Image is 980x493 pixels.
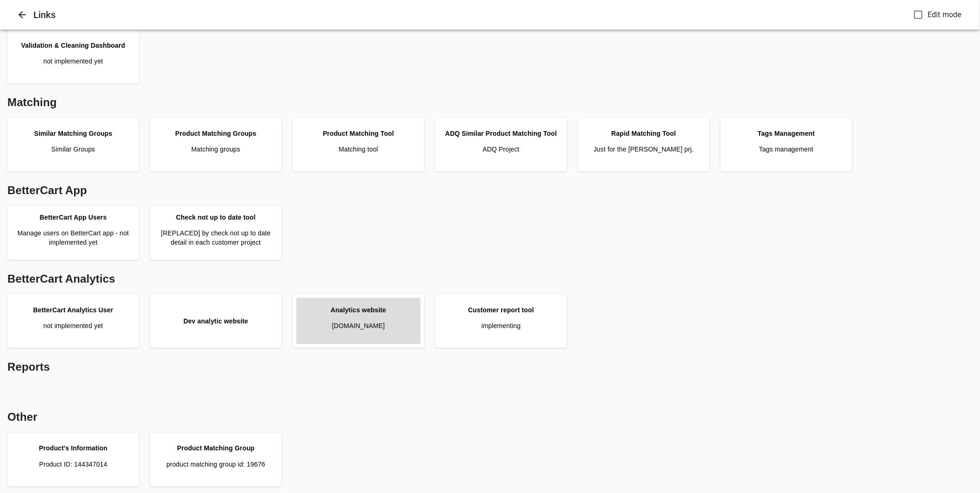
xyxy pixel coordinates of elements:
[759,145,813,154] p: Tags management
[34,129,112,138] div: Similar Matching Groups
[4,405,976,429] div: Other
[339,145,378,154] p: Matching tool
[724,121,848,168] a: Tags ManagementTags management
[594,145,694,154] p: Just for the [PERSON_NAME] prj.
[296,121,421,168] a: Product Matching ToolMatching tool
[39,443,107,453] div: Product's Information
[11,121,135,168] a: Similar Matching GroupsSimilar Groups
[21,41,126,50] div: Validation & Cleaning Dashboard
[11,228,135,247] p: Manage users on BetterCart app - not implemented yet
[481,321,521,330] p: implementing
[296,298,421,344] a: Analytics website[DOMAIN_NAME]
[332,321,385,330] p: [DOMAIN_NAME]
[4,267,976,291] div: BetterCart Analytics
[758,129,815,138] div: Tags Management
[439,121,563,168] a: ADQ Similar Product Matching ToolADQ Project
[11,4,33,26] button: Close
[11,33,135,80] a: Validation & Cleaning Dashboardnot implemented yet
[582,121,706,168] a: Rapid Matching ToolJust for the [PERSON_NAME] prj.
[175,129,256,138] div: Product Matching Groups
[44,57,103,66] p: not implemented yet
[191,145,240,154] p: Matching groups
[154,228,278,247] p: [REPLACED] by check not up to date detail in each customer project
[176,213,256,222] div: Check not up to date tool
[928,9,961,20] span: Edit mode
[154,436,278,483] a: Product Matching Groupproduct matching group id: 19676
[11,210,135,256] a: BetterCart App UsersManage users on BetterCart app - not implemented yet
[11,436,135,483] a: Product's InformationProduct ID: 144347014
[183,316,248,326] div: Dev analytic website
[39,460,107,469] p: Product ID: 144347014
[40,213,107,222] div: BetterCart App Users
[154,210,278,256] a: Check not up to date tool[REPLACED] by check not up to date detail in each customer project
[323,129,394,138] div: Product Matching Tool
[611,129,676,138] div: Rapid Matching Tool
[166,460,265,469] p: product matching group id: 19676
[11,298,135,344] a: BetterCart Analytics Usernot implemented yet
[445,129,557,138] div: ADQ Similar Product Matching Tool
[4,355,976,379] div: Reports
[33,305,113,315] div: BetterCart Analytics User
[51,145,95,154] p: Similar Groups
[468,305,534,315] div: Customer report tool
[331,305,386,315] div: Analytics website
[177,443,254,453] div: Product Matching Group
[4,179,976,202] div: BetterCart App
[33,7,910,22] h6: Links
[154,121,278,168] a: Product Matching GroupsMatching groups
[439,298,563,344] a: Customer report toolimplementing
[154,298,278,344] a: Dev analytic website
[4,91,976,114] div: Matching
[483,145,519,154] p: ADQ Project
[44,321,103,330] p: not implemented yet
